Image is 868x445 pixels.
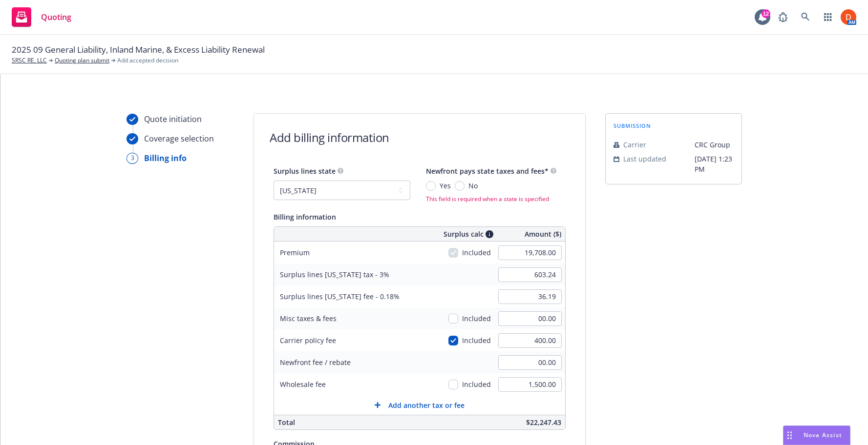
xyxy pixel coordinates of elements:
[841,9,856,25] img: photo
[498,267,562,282] input: 0.00
[498,355,562,370] input: 0.00
[274,395,565,415] button: Add another tax or fee
[280,292,400,301] span: Surplus lines [US_STATE] fee - 0.18%
[695,154,734,174] span: [DATE] 1:23 PM
[623,140,646,150] span: Carrier
[127,153,138,164] div: 3
[426,166,549,176] span: Newfront pays state taxes and fees*
[274,166,336,176] span: Surplus lines state
[270,129,389,145] h1: Add billing information
[614,121,651,130] span: submission
[55,56,109,65] a: Quoting plan submit
[623,154,666,164] span: Last updated
[440,181,451,191] span: Yes
[280,358,351,367] span: Newfront fee / rebate
[117,56,178,65] span: Add accepted decision
[498,333,562,348] input: 0.00
[525,229,561,239] span: Amount ($)
[280,248,310,257] span: Premium
[274,212,336,222] span: Billing information
[144,133,214,144] div: Coverage selection
[444,229,484,239] span: Surplus calc
[462,335,491,345] span: Included
[426,181,436,191] input: Yes
[12,43,265,56] span: 2025 09 General Liability, Inland Marine, & Excess Liability Renewal
[498,289,562,304] input: 0.00
[783,426,796,445] div: Drag to move
[8,3,75,31] a: Quoting
[12,56,47,65] a: SRSC RE, LLC
[41,13,71,21] span: Quoting
[278,418,295,427] span: Total
[783,425,850,445] button: Nova Assist
[455,181,465,191] input: No
[144,152,187,164] div: Billing info
[462,313,491,324] span: Included
[280,314,337,323] span: Misc taxes & fees
[796,7,815,27] a: Search
[462,379,491,389] span: Included
[695,140,734,150] span: CRC Group
[144,113,202,125] div: Quote initiation
[280,380,326,389] span: Wholesale fee
[804,431,842,439] span: Nova Assist
[773,7,793,27] a: Report a Bug
[498,311,562,326] input: 0.00
[526,418,561,427] span: $22,247.43
[762,9,770,18] div: 12
[280,336,336,345] span: Carrier policy fee
[468,181,478,191] span: No
[462,247,491,258] span: Included
[818,7,838,27] a: Switch app
[388,400,465,410] span: Add another tax or fee
[280,270,389,279] span: Surplus lines [US_STATE] tax - 3%
[498,245,562,260] input: 0.00
[498,377,562,392] input: 0.00
[426,195,556,203] span: This field is required when a state is specified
